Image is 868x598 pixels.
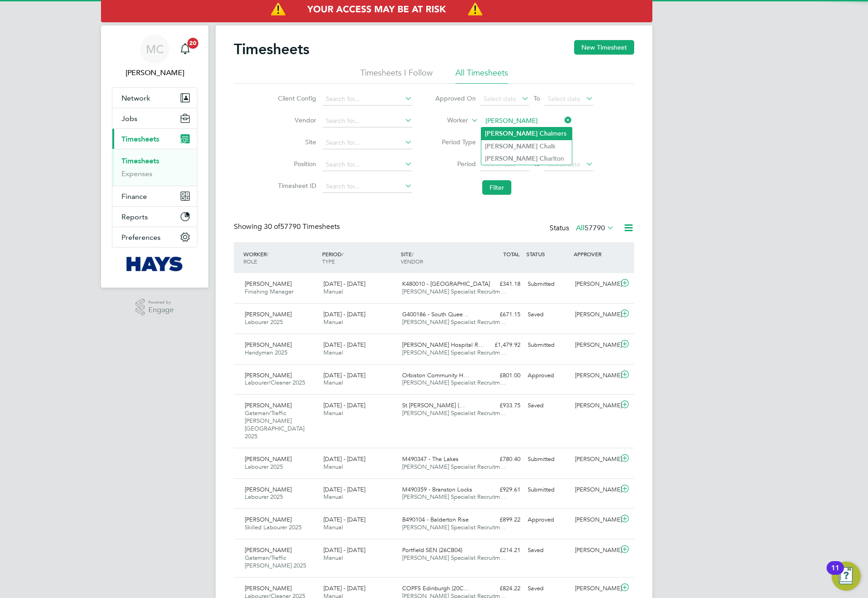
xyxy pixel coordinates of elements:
[275,116,316,124] label: Vendor
[477,307,524,322] div: £671.15
[571,543,619,558] div: [PERSON_NAME]
[402,455,459,463] span: M490347 - The Lakes
[112,88,197,108] button: Network
[477,368,524,383] div: £801.00
[323,318,343,326] span: Manual
[585,223,605,233] span: 57790
[112,227,197,247] button: Preferences
[323,455,365,463] span: [DATE] - [DATE]
[531,92,543,104] span: To
[481,140,572,152] li: alk
[323,554,343,562] span: Manual
[275,94,316,102] label: Client Config
[548,160,580,168] span: Select date
[245,486,292,493] span: [PERSON_NAME]
[485,142,538,150] b: [PERSON_NAME]
[323,409,343,417] span: Manual
[121,114,137,123] span: Jobs
[245,401,292,409] span: [PERSON_NAME]
[540,142,548,150] b: Ch
[323,523,343,531] span: Manual
[112,207,197,227] button: Reports
[576,223,614,233] label: All
[264,222,340,231] span: 57790 Timesheets
[402,341,484,349] span: [PERSON_NAME] Hospital R…
[360,67,433,84] li: Timesheets I Follow
[402,516,469,523] span: B490104 - Balderton Rise
[524,307,571,322] div: Saved
[323,158,412,171] input: Search for...
[241,246,320,269] div: WORKER
[275,138,316,146] label: Site
[402,310,469,318] span: G400186 - South Quee…
[435,94,476,102] label: Approved On
[477,581,524,596] div: £824.22
[323,379,343,386] span: Manual
[482,180,511,195] button: Filter
[323,584,365,592] span: [DATE] - [DATE]
[402,463,506,471] span: [PERSON_NAME] Specialist Recruitm…
[571,277,619,292] div: [PERSON_NAME]
[831,568,839,580] div: 11
[245,516,292,523] span: [PERSON_NAME]
[112,35,197,78] a: MC[PERSON_NAME]
[402,546,462,554] span: Portfield SEN (26CB04)
[112,257,197,271] a: Go to home page
[148,299,174,306] span: Powered by
[571,307,619,322] div: [PERSON_NAME]
[245,455,292,463] span: [PERSON_NAME]
[243,258,257,265] span: ROLE
[264,222,280,231] span: 30 of
[524,452,571,467] div: Submitted
[323,115,412,127] input: Search for...
[275,182,316,190] label: Timesheet ID
[323,310,365,318] span: [DATE] - [DATE]
[121,213,148,221] span: Reports
[571,246,619,262] div: APPROVER
[477,277,524,292] div: £341.18
[112,186,197,206] button: Finance
[485,155,538,162] b: [PERSON_NAME]
[136,299,174,316] a: Powered byEngage
[571,452,619,467] div: [PERSON_NAME]
[234,40,309,58] h2: Timesheets
[524,368,571,383] div: Approved
[402,280,490,288] span: K480010 - [GEOGRAPHIC_DATA]
[402,371,469,379] span: Orbiston Community H…
[267,250,268,258] span: /
[322,258,335,265] span: TYPE
[323,180,412,193] input: Search for...
[524,277,571,292] div: Submitted
[323,349,343,356] span: Manual
[245,554,306,569] span: Gateman/Traffic [PERSON_NAME] 2025
[402,349,506,356] span: [PERSON_NAME] Specialist Recruitm…
[275,160,316,168] label: Position
[477,338,524,353] div: £1,479.92
[402,401,465,409] span: St [PERSON_NAME] (…
[176,35,194,64] a: 20
[524,338,571,353] div: Submitted
[245,341,292,349] span: [PERSON_NAME]
[524,512,571,527] div: Approved
[121,135,159,143] span: Timesheets
[548,95,580,103] span: Select date
[323,341,365,349] span: [DATE] - [DATE]
[245,493,283,501] span: Labourer 2025
[503,250,520,258] span: TOTAL
[342,250,343,258] span: /
[126,257,183,271] img: hays-logo-retina.png
[101,25,208,288] nav: Main navigation
[121,169,152,178] a: Expenses
[112,129,197,149] button: Timesheets
[323,288,343,295] span: Manual
[323,546,365,554] span: [DATE] - [DATE]
[571,398,619,413] div: [PERSON_NAME]
[574,40,634,55] button: New Timesheet
[323,371,365,379] span: [DATE] - [DATE]
[524,398,571,413] div: Saved
[323,463,343,471] span: Manual
[402,523,506,531] span: [PERSON_NAME] Specialist Recruitm…
[550,222,616,235] div: Status
[402,493,506,501] span: [PERSON_NAME] Specialist Recruitm…
[399,246,477,269] div: SITE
